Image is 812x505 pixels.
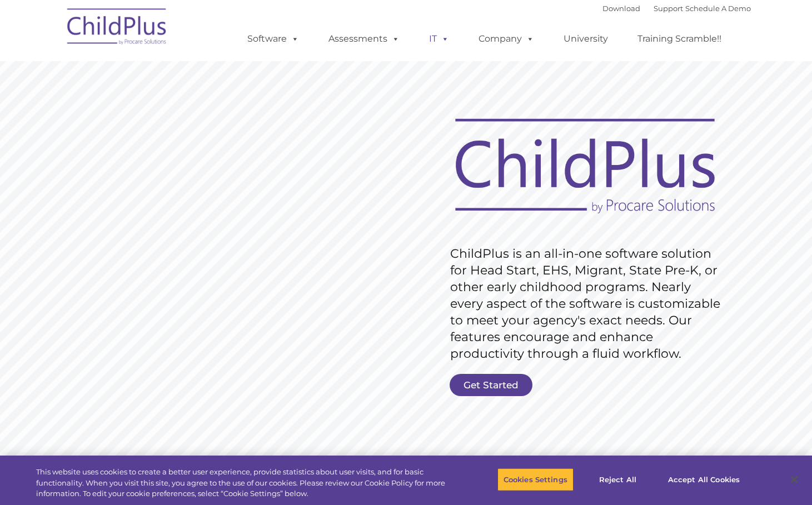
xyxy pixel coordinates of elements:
button: Reject All [583,468,652,491]
rs-layer: ChildPlus is an all-in-one software solution for Head Start, EHS, Migrant, State Pre-K, or other ... [450,246,726,362]
img: ChildPlus by Procare Solutions [62,1,173,56]
a: Download [602,4,640,13]
a: Get Started [450,374,532,396]
a: Training Scramble!! [626,28,733,50]
font: | [602,4,751,13]
a: University [552,28,619,50]
div: This website uses cookies to create a better user experience, provide statistics about user visit... [36,467,447,499]
a: Software [236,28,310,50]
a: Assessments [317,28,411,50]
button: Accept All Cookies [662,468,746,491]
button: Close [782,467,806,492]
a: Schedule A Demo [685,4,751,13]
a: IT [418,28,460,50]
button: Cookies Settings [497,468,574,491]
a: Company [467,28,545,50]
a: Support [654,4,683,13]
